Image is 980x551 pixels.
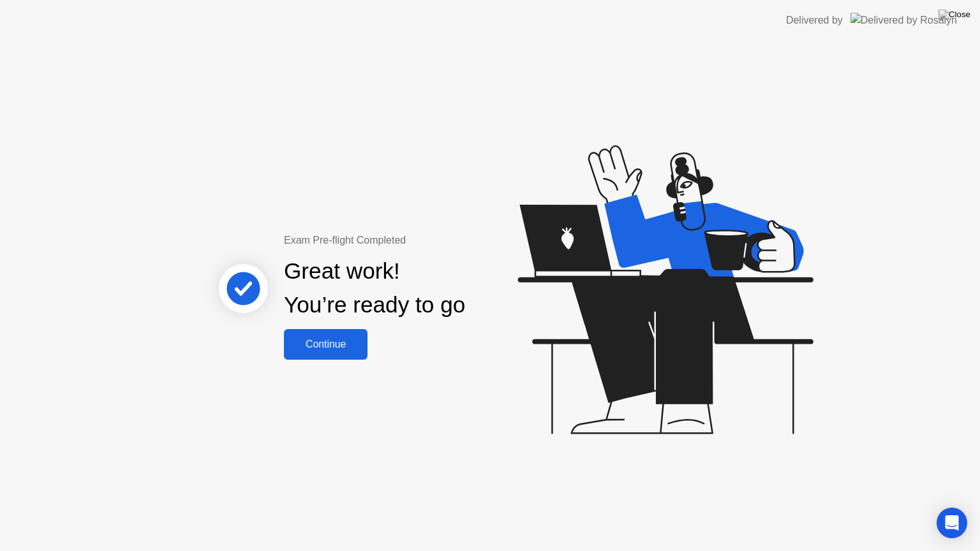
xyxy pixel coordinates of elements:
[284,254,465,322] div: Great work! You’re ready to go
[284,233,547,248] div: Exam Pre-flight Completed
[937,508,967,538] div: Open Intercom Messenger
[850,13,957,27] img: Delivered by Rosalyn
[939,10,970,20] img: Close
[288,339,364,350] div: Continue
[786,13,843,28] div: Delivered by
[284,329,367,360] button: Continue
